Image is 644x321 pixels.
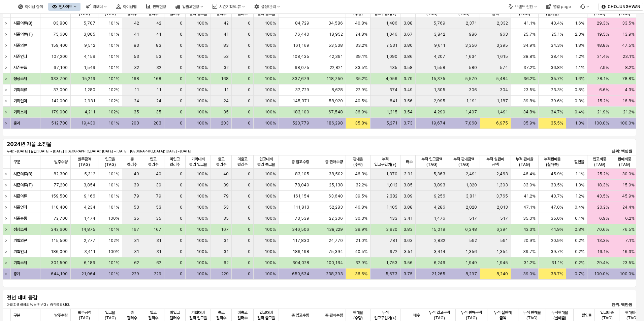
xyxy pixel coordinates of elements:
[597,54,609,59] span: 21.4%
[597,43,609,48] span: 48.8%
[404,54,413,59] span: 3.86
[197,43,208,48] span: 100%
[13,313,20,318] span: 구분
[82,3,111,11] button: 리오더
[426,310,453,321] span: 누적 입고금액(TAG)
[434,54,445,59] span: 4,207
[575,32,584,37] span: 2.3%
[404,76,413,81] span: 3.79
[523,65,536,70] span: 37.2%
[84,32,95,37] span: 3,805
[180,21,183,26] span: 0
[134,43,139,48] span: 83
[434,87,445,93] span: 1,305
[326,76,343,81] span: 118,750
[386,43,397,48] span: 2,531
[622,76,635,81] span: 78.8%
[431,76,445,81] span: 15,375
[325,313,343,318] span: 총 판매수량
[295,65,309,70] span: 68,075
[59,4,72,9] div: 인사이트
[386,76,397,81] span: 4,056
[469,87,477,93] span: 306
[51,109,68,115] span: 179,000
[224,65,229,70] span: 32
[84,43,95,48] span: 9,512
[597,32,609,37] span: 19.5%
[496,43,508,48] span: 3,295
[551,76,563,81] span: 35.7%
[433,21,445,26] span: 5,769
[404,21,413,26] span: 3.88
[355,98,367,104] span: 40.5%
[234,310,251,321] span: 미출고 컬러수
[51,43,68,48] span: 159,400
[355,21,367,26] span: 40.8%
[575,54,584,59] span: 1.2%
[182,4,199,9] div: 입출고현황
[265,76,276,81] span: 100%
[496,76,508,81] span: 5,484
[3,96,11,106] div: Expand row
[13,21,32,26] strong: 시즌의류(B)
[234,156,251,167] span: 미출고 컬러수
[134,98,139,104] span: 24
[3,107,11,117] div: Expand row
[54,313,68,318] span: 발주수량
[599,65,609,70] span: 7.9%
[490,310,515,321] span: 누적 실판매 금액
[180,98,183,104] span: 0
[3,224,11,235] div: Expand row
[265,65,276,70] span: 100%
[434,65,445,70] span: 1,558
[3,118,11,129] div: Expand row
[224,32,229,37] span: 41
[93,4,103,9] div: 리오더
[156,43,161,48] span: 83
[551,32,563,37] span: 25.1%
[523,98,536,104] span: 39.8%
[293,98,309,104] span: 145,371
[84,65,95,70] span: 1,549
[3,191,11,202] div: Expand row
[466,21,477,26] span: 2,371
[3,169,11,179] div: Expand row
[13,99,27,103] strong: 기획언더
[157,87,161,93] span: 11
[171,3,207,11] div: 입출고현황
[608,4,640,9] p: CHOJUNGHWAN
[248,32,251,37] span: 0
[465,43,477,48] span: 3,356
[248,76,251,81] span: 0
[125,156,139,167] span: 총 컬러수
[180,87,183,93] span: 0
[3,246,11,257] div: Expand row
[248,65,251,70] span: 0
[197,32,208,37] span: 100%
[3,18,11,29] div: Expand row
[84,21,95,26] span: 5,707
[13,54,27,59] strong: 시즌언더
[373,310,397,321] span: 누적 입고구입가(+)
[542,3,575,11] div: 영업 page
[180,109,183,115] span: 0
[575,76,584,81] span: 1.6%
[108,109,119,115] span: 102%
[156,32,161,37] span: 41
[497,98,508,104] span: 1,187
[590,156,609,167] span: 입고비중(TAG)
[292,54,309,59] span: 108,435
[3,62,11,73] div: Expand row
[54,159,68,165] span: 발주수량
[553,4,571,9] div: 영업 page
[575,98,584,104] span: 0.3%
[497,21,508,26] span: 2,332
[458,310,484,321] span: 누적 판매금액(TAG)
[197,87,208,93] span: 100%
[386,54,397,59] span: 1,090
[197,65,208,70] span: 100%
[3,213,11,224] div: Expand row
[3,257,11,268] div: Expand row
[248,87,251,93] span: 0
